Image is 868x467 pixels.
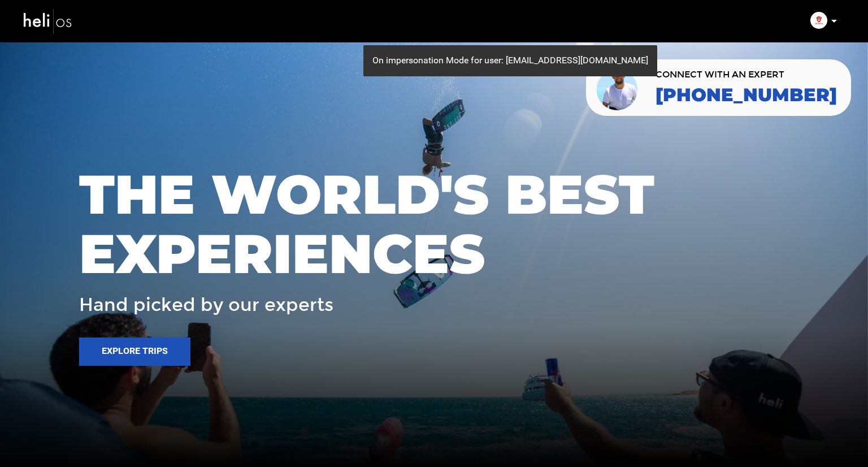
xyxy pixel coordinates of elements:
img: contact our team [594,64,641,111]
a: [PHONE_NUMBER] [656,85,837,105]
img: heli-logo [23,6,73,36]
div: On impersonation Mode for user: [EMAIL_ADDRESS][DOMAIN_NAME] [363,45,657,76]
span: Hand picked by our experts [79,295,333,315]
img: img_9251f6c852f2d69a6fdc2f2f53e7d310.png [810,12,827,29]
button: Explore Trips [79,338,190,366]
span: THE WORLD'S BEST EXPERIENCES [79,165,789,284]
span: CONNECT WITH AN EXPERT [656,70,837,79]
